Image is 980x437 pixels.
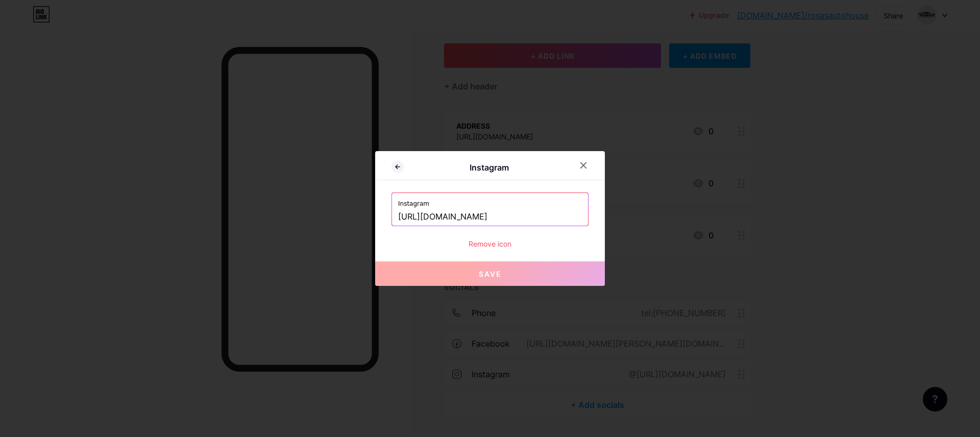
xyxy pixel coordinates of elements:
div: Remove icon [391,238,589,249]
label: Instagram [398,193,582,208]
div: Instagram [404,161,574,174]
button: Save [375,261,605,286]
span: Save [479,270,502,278]
input: Instagram username [398,208,582,226]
